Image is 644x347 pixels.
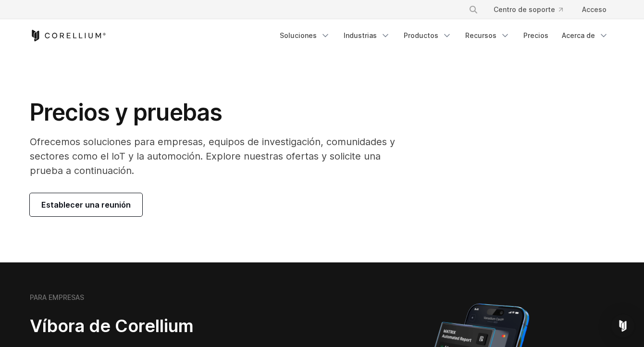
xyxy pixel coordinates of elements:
[344,31,377,39] font: Industrias
[611,314,634,337] div: Open Intercom Messenger
[523,31,548,39] font: Precios
[30,293,84,301] font: PARA EMPRESAS
[30,315,194,336] font: Víbora de Corellium
[30,136,395,176] font: Ofrecemos soluciones para empresas, equipos de investigación, comunidades y sectores como el IoT ...
[30,98,222,126] font: Precios y pruebas
[562,31,595,39] font: Acerca de
[465,1,482,18] button: Buscar
[457,1,614,18] div: Menú de navegación
[30,193,142,216] a: Establecer una reunión
[41,200,131,210] font: Establecer una reunión
[280,31,317,39] font: Soluciones
[494,5,555,13] font: Centro de soporte
[404,31,438,39] font: Productos
[274,27,614,44] div: Menú de navegación
[582,5,607,13] font: Acceso
[465,31,496,39] font: Recursos
[30,30,106,41] a: Página de inicio de Corellium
